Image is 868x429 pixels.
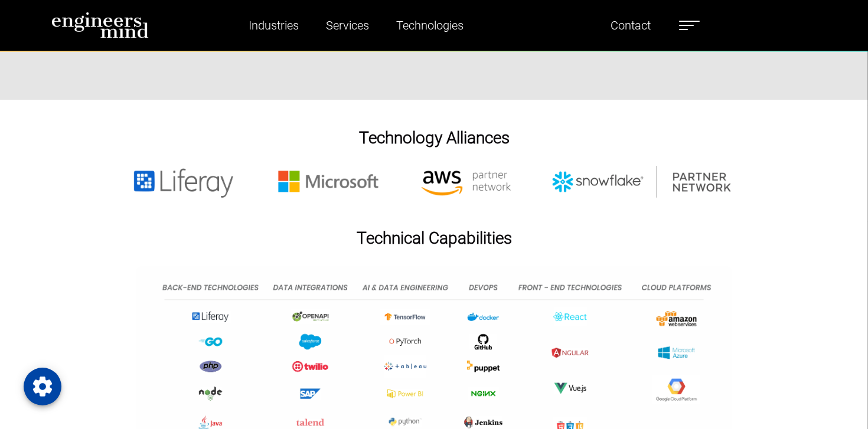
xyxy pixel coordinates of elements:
img: logo [51,12,149,38]
img: logos [109,166,760,199]
a: Technologies [391,12,468,39]
a: Services [321,12,374,39]
a: Industries [244,12,304,39]
a: Contact [606,12,655,39]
